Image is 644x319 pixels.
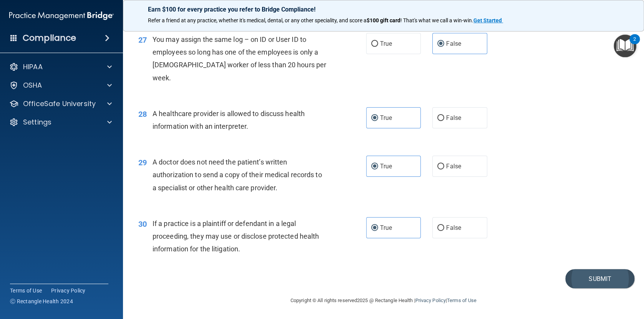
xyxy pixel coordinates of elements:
a: OSHA [9,81,112,90]
button: Open Resource Center, 2 new notifications [614,35,636,57]
span: ! That's what we call a win-win. [400,17,473,23]
button: Submit [565,269,634,289]
span: True [380,224,392,231]
input: True [371,164,378,169]
p: OfficeSafe University [23,99,96,108]
p: HIPAA [23,62,43,71]
span: 27 [138,35,147,45]
a: Terms of Use [10,287,42,294]
span: If a practice is a plaintiff or defendant in a legal proceeding, they may use or disclose protect... [153,219,319,253]
strong: $100 gift card [367,17,400,23]
a: Terms of Use [447,297,476,303]
span: A healthcare provider is allowed to discuss health information with an interpreter. [153,110,305,130]
p: Settings [23,118,51,127]
span: True [380,114,392,121]
span: 29 [138,158,147,167]
p: OSHA [23,81,42,90]
span: True [380,163,392,170]
a: Privacy Policy [51,287,86,294]
p: Earn $100 for every practice you refer to Bridge Compliance! [148,6,619,13]
input: False [437,164,444,169]
input: False [437,225,444,231]
span: A doctor does not need the patient’s written authorization to send a copy of their medical record... [153,158,322,191]
a: Get Started [473,17,503,23]
span: Refer a friend at any practice, whether it's medical, dental, or any other speciality, and score a [148,17,367,23]
input: True [371,225,378,231]
a: OfficeSafe University [9,99,112,108]
span: Ⓒ Rectangle Health 2024 [10,297,73,305]
div: 2 [633,39,636,49]
span: 28 [138,110,147,119]
h4: Compliance [23,33,76,43]
a: HIPAA [9,62,112,71]
span: 30 [138,219,147,229]
strong: Get Started [473,17,502,23]
a: Settings [9,118,112,127]
span: False [446,163,461,170]
input: True [371,115,378,121]
a: Privacy Policy [415,297,445,303]
input: False [437,41,444,47]
span: You may assign the same log – on ID or User ID to employees so long has one of the employees is o... [153,35,326,82]
span: False [446,40,461,47]
span: False [446,114,461,121]
img: PMB logo [9,8,114,23]
input: False [437,115,444,121]
span: False [446,224,461,231]
div: Copyright © All rights reserved 2025 @ Rectangle Health | | [243,288,524,313]
span: True [380,40,392,47]
input: True [371,41,378,47]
